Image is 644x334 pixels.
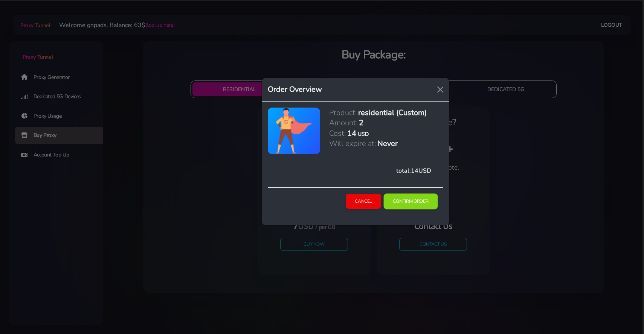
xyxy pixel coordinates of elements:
h5: 14 [347,128,356,138]
h5: Cost: [329,128,346,138]
h5: Amount: [329,118,357,128]
button: Confirm Order [384,193,438,209]
button: Cancel [346,194,381,209]
h5: residential (Custom) [358,108,427,118]
img: antenna.png [274,108,313,154]
button: Close [434,83,446,96]
span: total: USD [396,167,431,175]
h5: Never [377,138,398,149]
h5: Product: [329,108,357,118]
h5: 2 [359,118,363,128]
h5: Order Overview [268,84,322,95]
iframe: Webchat Widget [607,298,635,325]
span: 14 [411,167,418,175]
h5: Will expire at: [329,138,376,149]
h6: USD [358,131,369,138]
